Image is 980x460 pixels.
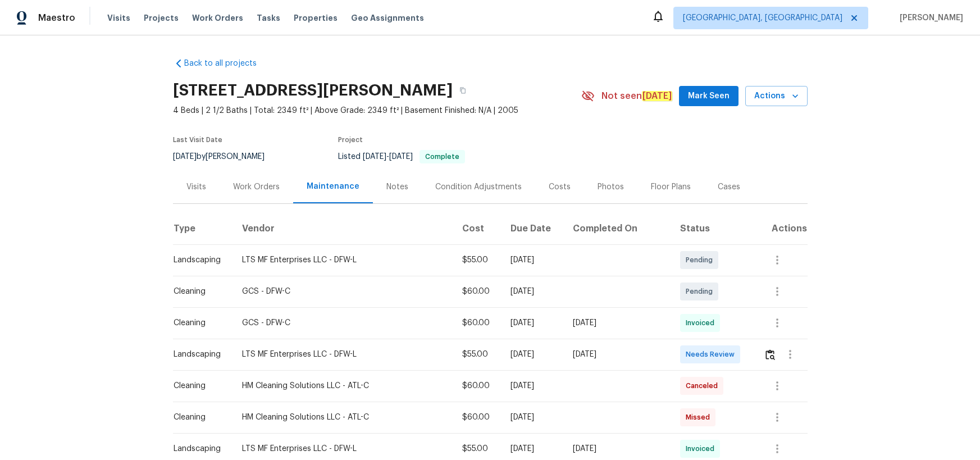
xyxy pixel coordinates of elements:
div: Landscaping [174,254,225,266]
div: $60.00 [462,317,493,329]
span: Actions [754,89,799,103]
div: Photos [598,181,624,193]
div: LTS MF Enterprises LLC - DFW-L [242,254,444,266]
div: Work Orders [233,181,280,193]
span: Mark Seen [688,89,730,103]
div: Costs [549,181,571,193]
img: Review Icon [765,349,775,360]
span: [DATE] [389,153,413,161]
div: [DATE] [573,349,662,360]
div: Notes [386,181,408,193]
div: LTS MF Enterprises LLC - DFW-L [242,443,444,454]
div: Landscaping [174,349,225,360]
th: Status [671,213,754,244]
div: Cases [718,181,740,193]
th: Completed On [564,213,671,244]
span: Complete [421,153,464,160]
em: [DATE] [642,91,672,101]
span: - [363,153,413,161]
span: Canceled [686,380,722,391]
span: Invoiced [686,317,719,329]
span: Geo Assignments [351,12,424,24]
button: Actions [745,86,808,107]
span: 4 Beds | 2 1/2 Baths | Total: 2349 ft² | Above Grade: 2349 ft² | Basement Finished: N/A | 2005 [173,105,581,116]
a: Back to all projects [173,58,281,69]
span: Project [338,136,363,143]
span: Missed [686,412,714,423]
h2: [STREET_ADDRESS][PERSON_NAME] [173,85,453,96]
div: Floor Plans [651,181,691,193]
th: Type [173,213,234,244]
span: Projects [144,12,179,24]
span: Tasks [257,14,280,22]
th: Actions [755,213,808,244]
div: $55.00 [462,254,493,266]
div: Cleaning [174,317,225,329]
div: HM Cleaning Solutions LLC - ATL-C [242,412,444,423]
span: Needs Review [686,349,739,360]
div: [DATE] [510,380,555,391]
div: LTS MF Enterprises LLC - DFW-L [242,349,444,360]
span: Not seen [601,90,672,102]
div: Cleaning [174,286,225,297]
span: [DATE] [363,153,386,161]
div: [DATE] [510,254,555,266]
div: Maintenance [307,181,359,192]
button: Mark Seen [679,86,739,107]
th: Cost [453,213,502,244]
div: GCS - DFW-C [242,286,444,297]
span: Listed [338,153,465,161]
div: by [PERSON_NAME] [173,150,278,163]
button: Review Icon [764,341,777,368]
div: [DATE] [510,349,555,360]
div: $55.00 [462,349,493,360]
th: Vendor [233,213,453,244]
div: [DATE] [573,317,662,329]
span: Pending [686,286,717,297]
div: Cleaning [174,380,225,391]
span: Properties [294,12,338,24]
div: [DATE] [510,443,555,454]
th: Due Date [502,213,564,244]
div: [DATE] [573,443,662,454]
div: [DATE] [510,286,555,297]
div: [DATE] [510,412,555,423]
div: $60.00 [462,286,493,297]
div: GCS - DFW-C [242,317,444,329]
span: Last Visit Date [173,136,222,143]
div: HM Cleaning Solutions LLC - ATL-C [242,380,444,391]
div: [DATE] [510,317,555,329]
div: $55.00 [462,443,493,454]
div: Landscaping [174,443,225,454]
span: Invoiced [686,443,719,454]
span: [GEOGRAPHIC_DATA], [GEOGRAPHIC_DATA] [683,12,842,24]
div: Cleaning [174,412,225,423]
span: Maestro [38,12,75,24]
div: $60.00 [462,380,493,391]
div: $60.00 [462,412,493,423]
span: [DATE] [173,153,197,161]
span: Work Orders [192,12,243,24]
span: [PERSON_NAME] [895,12,963,24]
button: Copy Address [453,80,473,101]
span: Pending [686,254,717,266]
span: Visits [107,12,130,24]
div: Visits [186,181,206,193]
div: Condition Adjustments [435,181,522,193]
